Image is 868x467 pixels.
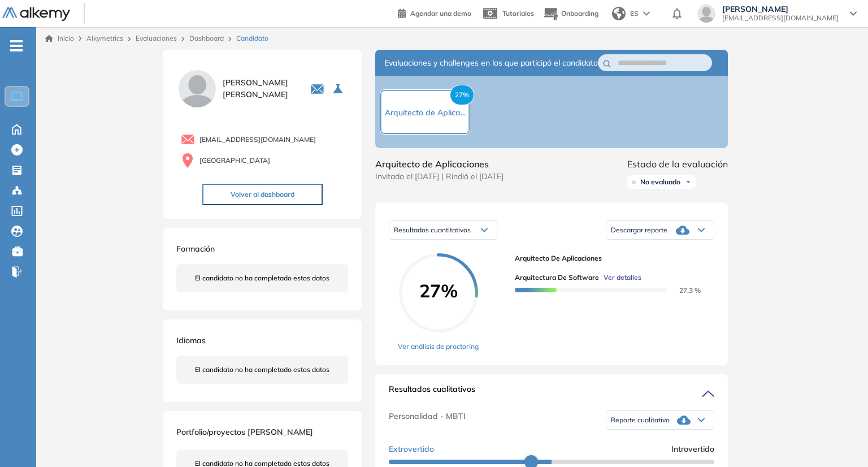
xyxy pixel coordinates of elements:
span: [GEOGRAPHIC_DATA] [199,155,270,166]
span: Arquitecto de Aplicaciones [375,157,504,171]
span: 27.3 % [666,286,701,295]
span: Evaluaciones y challenges en los que participó el candidato [384,57,598,69]
a: Evaluaciones [136,34,177,42]
span: 27% [450,85,474,105]
img: arrow [643,11,650,16]
a: Agendar una demo [398,6,471,19]
span: Formación [176,244,215,254]
span: Candidato [236,33,268,44]
img: PROFILE_MENU_LOGO_USER [176,68,218,110]
button: Ver detalles [599,273,641,283]
span: Portfolio/proyectos [PERSON_NAME] [176,427,313,437]
img: Ícono de flecha [685,179,692,185]
span: Onboarding [561,9,598,18]
i: - [10,45,23,47]
span: ES [630,8,639,19]
span: Arquitectura de Software [515,273,599,283]
span: Extrovertido [389,443,434,455]
img: world [612,7,626,20]
span: Agendar una demo [410,9,471,18]
span: Reporte cualitativo [611,416,670,425]
a: Inicio [45,33,74,44]
span: Arquitecto de Aplicaciones [515,253,705,263]
span: [EMAIL_ADDRESS][DOMAIN_NAME] [199,135,316,145]
span: Ver detalles [604,273,641,283]
span: Idiomas [176,335,206,345]
span: [EMAIL_ADDRESS][DOMAIN_NAME] [722,14,839,23]
span: Personalidad - MBTI [389,410,466,430]
a: Ver análisis de proctoring [398,341,479,352]
span: Arquitecto de Aplica... [385,107,466,118]
span: [PERSON_NAME] [PERSON_NAME] [223,77,297,101]
span: Alkymetrics [86,34,123,42]
button: Volver al dashboard [202,184,323,205]
span: Estado de la evaluación [627,157,728,171]
span: 27% [399,282,478,300]
span: Introvertido [671,443,714,455]
span: El candidato no ha completado estos datos [195,273,329,283]
span: Invitado el [DATE] | Rindió el [DATE] [375,171,504,183]
span: No evaluado [640,178,680,187]
span: Descargar reporte [611,226,667,235]
span: [PERSON_NAME] [722,5,839,14]
span: Resultados cualitativos [389,383,475,401]
span: Resultados cuantitativos [394,226,471,234]
span: Tutoriales [502,9,534,18]
button: Onboarding [543,2,598,26]
a: Dashboard [189,34,224,42]
img: Logo [2,7,70,21]
span: El candidato no ha completado estos datos [195,365,329,375]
